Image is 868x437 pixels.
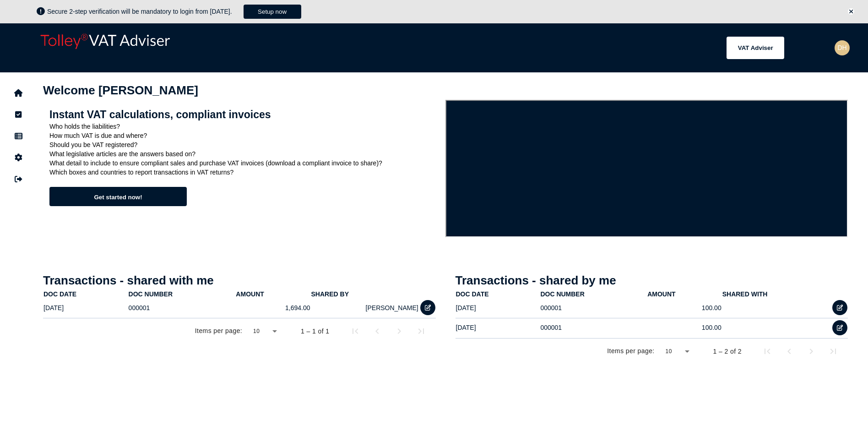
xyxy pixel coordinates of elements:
[43,290,128,298] div: doc date
[456,290,540,298] div: doc date
[9,105,28,124] button: Tasks
[49,187,187,206] button: Get started now!
[722,290,831,298] div: shared with
[311,290,418,298] div: shared by
[835,40,850,55] div: Profile settings
[832,320,847,335] button: Open shared transaction
[43,290,76,298] div: doc date
[49,123,439,130] p: Who holds the liabilities?
[37,30,195,66] div: app logo
[722,290,768,298] div: shared with
[848,8,854,15] button: Hide message
[9,148,28,167] button: Manage settings
[540,290,584,298] div: doc number
[49,109,439,121] h2: Instant VAT calculations, compliant invoices
[301,327,329,336] div: 1 – 1 of 1
[647,318,722,337] td: 100.00
[49,150,439,158] p: What legislative articles are the answers based on?
[420,300,435,315] button: Open shared transaction
[47,8,241,15] div: Secure 2-step verification will be mandatory to login from [DATE].
[607,346,654,355] div: Items per page:
[195,326,242,335] div: Items per page:
[43,273,436,288] h1: Transactions - shared with me
[647,290,722,298] div: Amount
[647,298,722,317] td: 100.00
[832,300,847,315] button: Open shared transaction
[235,298,310,317] td: 1,694.00
[445,100,848,237] iframe: VAT Adviser intro
[456,273,848,288] h1: Transactions - shared by me
[49,141,439,148] p: Should you be VAT registered?
[128,298,236,317] td: 000001
[311,298,419,317] td: [PERSON_NAME]
[129,290,173,298] div: doc number
[540,318,647,337] td: 000001
[456,318,540,337] td: [DATE]
[713,347,742,356] div: 1 – 2 of 2
[236,290,264,298] div: Amount
[540,298,647,317] td: 000001
[49,132,439,139] p: How much VAT is due and where?
[9,126,28,146] button: Data manager
[456,298,540,317] td: [DATE]
[244,5,301,19] button: Setup now
[647,290,675,298] div: Amount
[43,298,128,317] td: [DATE]
[727,37,784,59] button: Shows a dropdown of VAT Advisor options
[129,290,235,298] div: doc number
[199,37,785,59] menu: navigate products
[9,169,28,189] button: Sign out
[15,136,22,137] i: Data manager
[49,169,439,176] p: Which boxes and countries to report transactions in VAT returns?
[43,83,848,98] h1: Welcome [PERSON_NAME]
[540,290,646,298] div: doc number
[9,83,28,103] button: Home
[236,290,310,298] div: Amount
[311,290,349,298] div: shared by
[49,159,439,167] p: What detail to include to ensure compliant sales and purchase VAT invoices (download a compliant ...
[456,290,489,298] div: doc date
